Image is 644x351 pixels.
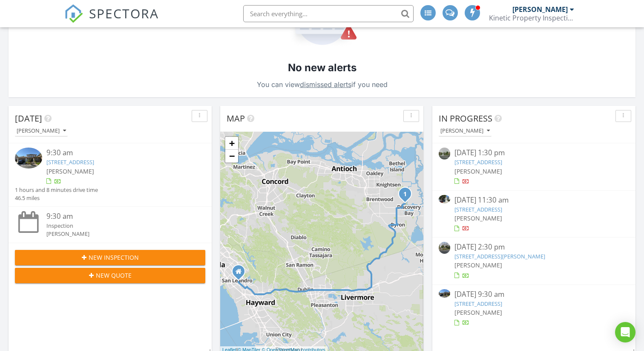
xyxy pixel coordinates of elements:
[225,150,238,162] a: Zoom out
[89,4,159,22] span: SPECTORA
[227,113,245,124] span: Map
[454,158,502,166] a: [STREET_ADDRESS]
[454,167,502,175] span: [PERSON_NAME]
[615,322,635,342] div: Open Intercom Messenger
[243,5,414,22] input: Search everything...
[46,211,189,222] div: 9:30 am
[46,167,94,175] span: [PERSON_NAME]
[439,289,450,298] img: 9379650%2Fcover_photos%2FafVkl1W2Vb8ZAgfcnA2L%2Fsmall.jpg
[439,242,450,253] img: streetview
[46,158,94,166] a: [STREET_ADDRESS]
[239,271,244,276] div: 385 Dolores Ave, San Leandro California 94577
[454,289,613,300] div: [DATE] 9:30 am
[512,5,568,14] div: [PERSON_NAME]
[440,128,490,134] div: [PERSON_NAME]
[454,206,502,213] a: [STREET_ADDRESS]
[454,214,502,222] span: [PERSON_NAME]
[225,137,238,150] a: Zoom in
[439,113,492,124] span: In Progress
[257,78,388,90] p: You can view if you need
[489,14,574,22] div: Kinetic Property Inspection
[15,148,42,168] img: 9379650%2Fcover_photos%2FafVkl1W2Vb8ZAgfcnA2L%2Fsmall.jpg
[454,261,502,269] span: [PERSON_NAME]
[15,113,42,124] span: [DATE]
[454,300,502,307] a: [STREET_ADDRESS]
[300,80,351,89] a: dismissed alerts
[439,195,450,203] img: 9371889%2Fcover_photos%2FFzHQTLoz1MqVuz2JsSpj%2Fsmall.jpg
[405,194,410,199] div: 6327 Crystal Springs Cir, Discovery Bay, CA 94505
[439,289,629,327] a: [DATE] 9:30 am [STREET_ADDRESS] [PERSON_NAME]
[15,125,68,137] button: [PERSON_NAME]
[15,268,205,283] button: New Quote
[64,12,159,29] a: SPECTORA
[454,252,545,260] a: [STREET_ADDRESS][PERSON_NAME]
[454,195,613,206] div: [DATE] 11:30 am
[15,194,98,202] div: 46.5 miles
[454,308,502,316] span: [PERSON_NAME]
[64,4,83,23] img: The Best Home Inspection Software - Spectora
[17,128,66,134] div: [PERSON_NAME]
[439,195,629,233] a: [DATE] 11:30 am [STREET_ADDRESS] [PERSON_NAME]
[15,250,205,265] button: New Inspection
[15,148,205,202] a: 9:30 am [STREET_ADDRESS] [PERSON_NAME] 1 hours and 8 minutes drive time 46.5 miles
[454,148,613,158] div: [DATE] 1:30 pm
[454,242,613,252] div: [DATE] 2:30 pm
[96,271,132,280] span: New Quote
[403,191,407,197] i: 1
[46,148,189,158] div: 9:30 am
[439,125,492,137] button: [PERSON_NAME]
[439,148,450,159] img: streetview
[288,61,356,75] h2: No new alerts
[46,230,189,238] div: [PERSON_NAME]
[439,242,629,280] a: [DATE] 2:30 pm [STREET_ADDRESS][PERSON_NAME] [PERSON_NAME]
[439,148,629,186] a: [DATE] 1:30 pm [STREET_ADDRESS] [PERSON_NAME]
[15,186,98,194] div: 1 hours and 8 minutes drive time
[89,253,139,262] span: New Inspection
[46,222,189,230] div: Inspection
